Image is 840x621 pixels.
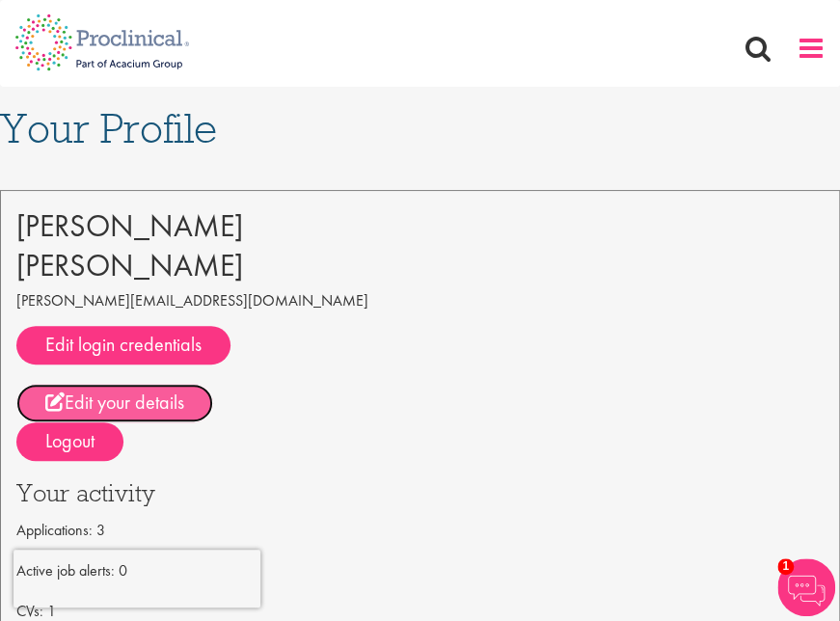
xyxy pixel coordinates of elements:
h3: Your activity [16,480,824,505]
p: [PERSON_NAME][EMAIL_ADDRESS][DOMAIN_NAME] [16,285,824,316]
a: Edit login credentials [16,326,230,364]
span: 1 [777,558,794,575]
a: Edit your details [16,384,213,422]
div: [PERSON_NAME] [16,246,824,285]
div: [PERSON_NAME] [16,206,824,246]
div: Logout [16,422,123,461]
img: Chatbot [777,558,835,616]
p: Active job alerts: 0 [16,555,824,586]
p: Applications: 3 [16,515,824,546]
iframe: reCAPTCHA [14,550,260,607]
